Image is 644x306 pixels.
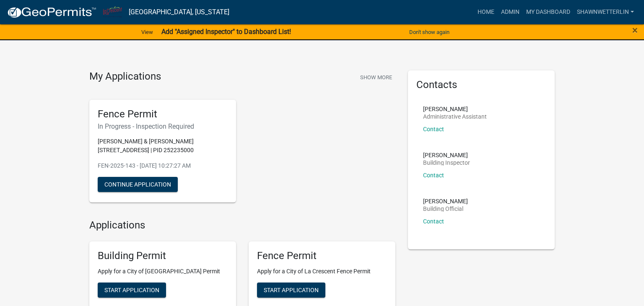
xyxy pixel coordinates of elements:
a: Contact [423,126,444,132]
button: Don't show again [406,25,453,39]
button: Start Application [257,283,325,298]
img: City of La Crescent, Minnesota [103,6,122,18]
h5: Contacts [416,79,546,91]
span: Start Application [104,287,159,293]
button: Continue Application [98,177,178,192]
h6: In Progress - Inspection Required [98,122,228,130]
a: Home [474,4,498,20]
p: [PERSON_NAME] [423,198,468,204]
button: Close [632,25,638,35]
h5: Fence Permit [98,108,228,120]
p: Apply for a City of La Crescent Fence Permit [257,267,387,276]
a: ShawnWetterlin [574,4,637,20]
p: Building Official [423,206,468,212]
span: Start Application [264,287,319,293]
h4: My Applications [89,70,161,83]
p: Building Inspector [423,160,470,166]
h5: Fence Permit [257,250,387,262]
h5: Building Permit [98,250,228,262]
a: Admin [498,4,523,20]
p: FEN-2025-143 - [DATE] 10:27:27 AM [98,161,228,170]
button: Show More [357,70,395,84]
a: [GEOGRAPHIC_DATA], [US_STATE] [129,5,229,19]
span: × [632,24,638,36]
p: Administrative Assistant [423,114,487,119]
p: [PERSON_NAME] [423,152,470,158]
p: Apply for a City of [GEOGRAPHIC_DATA] Permit [98,267,228,276]
p: [PERSON_NAME] & [PERSON_NAME] [STREET_ADDRESS] | PID 252235000 [98,137,228,155]
a: Contact [423,218,444,225]
strong: Add "Assigned Inspector" to Dashboard List! [161,28,291,36]
a: View [138,25,156,39]
a: My Dashboard [523,4,574,20]
a: Contact [423,172,444,179]
p: [PERSON_NAME] [423,106,487,112]
button: Start Application [98,283,166,298]
h4: Applications [89,219,395,231]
